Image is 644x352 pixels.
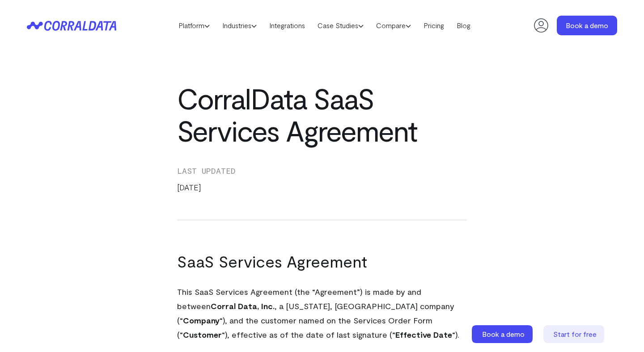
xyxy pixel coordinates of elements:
[177,181,467,193] p: [DATE]
[543,325,606,343] a: Start for free
[177,82,467,147] h1: CorralData SaaS Services Agreement
[557,16,617,35] a: Book a demo
[177,285,467,342] p: This SaaS Services Agreement (the “Agreement”) is made by and between , a [US_STATE], [GEOGRAPHIC...
[482,330,525,338] span: Book a demo
[450,19,477,32] a: Blog
[177,164,467,177] h5: Last Updated
[395,330,452,339] strong: Effective Date
[417,19,450,32] a: Pricing
[177,247,467,276] h1: SaaS Services Agreement
[370,19,417,32] a: Compare
[311,19,370,32] a: Case Studies
[172,19,216,32] a: Platform
[472,325,534,343] a: Book a demo
[183,330,222,339] strong: Customer
[183,315,220,325] strong: Company
[211,301,275,311] strong: Corral Data, Inc.
[263,19,311,32] a: Integrations
[553,330,597,338] span: Start for free
[216,19,263,32] a: Industries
